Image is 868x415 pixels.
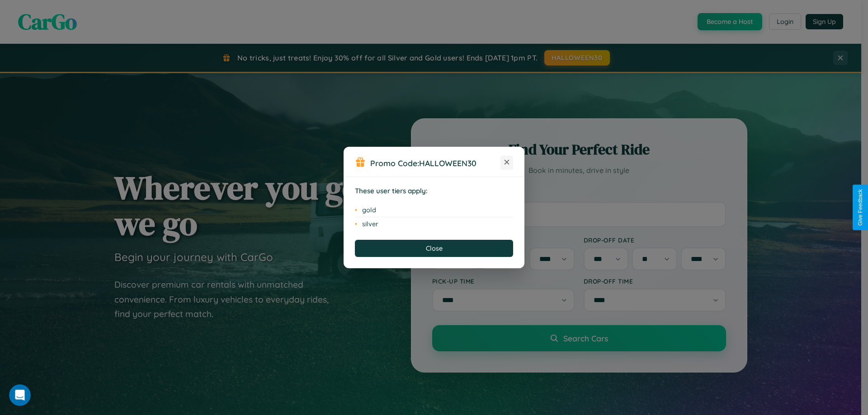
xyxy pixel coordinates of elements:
[355,217,513,231] li: silver
[355,203,513,217] li: gold
[370,158,500,168] h3: Promo Code:
[857,189,863,226] div: Give Feedback
[419,158,476,168] b: HALLOWEEN30
[355,240,513,257] button: Close
[355,187,428,195] strong: These user tiers apply:
[9,384,31,406] iframe: Intercom live chat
